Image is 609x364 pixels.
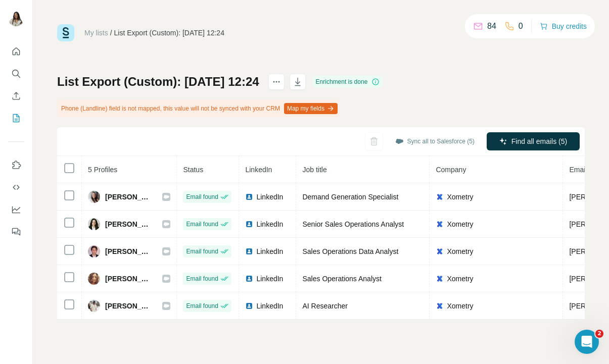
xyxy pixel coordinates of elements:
[447,274,473,284] span: Xometry
[284,103,338,114] button: Map my fields
[8,156,24,174] button: Use Surfe on LinkedIn
[186,247,218,256] span: Email found
[388,134,482,149] button: Sync all to Salesforce (5)
[447,301,473,311] span: Xometry
[186,274,218,283] span: Email found
[88,218,100,230] img: Avatar
[447,246,473,256] span: Xometry
[487,132,580,150] button: Find all emails (5)
[256,192,283,202] span: LinkedIn
[8,200,24,219] button: Dashboard
[186,192,218,201] span: Email found
[245,220,253,228] img: LinkedIn logo
[114,28,224,38] div: List Export (Custom): [DATE] 12:24
[88,300,100,312] img: Avatar
[302,247,398,255] span: Sales Operations Data Analyst
[436,220,444,228] img: company-logo
[302,193,398,201] span: Demand Generation Specialist
[8,87,24,105] button: Enrich CSV
[105,274,152,284] span: [PERSON_NAME]
[186,301,218,310] span: Email found
[245,275,253,283] img: LinkedIn logo
[110,28,112,38] li: /
[8,10,24,26] img: Avatar
[57,100,340,117] div: Phone (Landline) field is not mapped, this value will not be synced with your CRM
[436,166,466,174] span: Company
[84,29,108,37] a: My lists
[256,246,283,256] span: LinkedIn
[436,275,444,283] img: company-logo
[245,302,253,310] img: LinkedIn logo
[540,19,587,33] button: Buy credits
[88,245,100,257] img: Avatar
[436,247,444,255] img: company-logo
[245,247,253,255] img: LinkedIn logo
[575,330,599,354] iframe: Intercom live chat
[313,76,383,88] div: Enrichment is done
[57,24,74,41] img: Surfe Logo
[302,275,381,283] span: Sales Operations Analyst
[569,166,587,174] span: Email
[256,219,283,229] span: LinkedIn
[8,178,24,196] button: Use Surfe API
[256,301,283,311] span: LinkedIn
[302,166,326,174] span: Job title
[487,20,496,32] p: 84
[436,193,444,201] img: company-logo
[511,136,567,146] span: Find all emails (5)
[595,330,603,338] span: 2
[436,302,444,310] img: company-logo
[245,193,253,201] img: LinkedIn logo
[183,166,203,174] span: Status
[302,302,347,310] span: AI Researcher
[8,65,24,83] button: Search
[245,166,272,174] span: LinkedIn
[519,20,523,32] p: 0
[105,192,152,202] span: [PERSON_NAME]
[8,42,24,61] button: Quick start
[186,220,218,229] span: Email found
[88,166,117,174] span: 5 Profiles
[8,223,24,241] button: Feedback
[88,273,100,285] img: Avatar
[88,191,100,203] img: Avatar
[447,219,473,229] span: Xometry
[256,274,283,284] span: LinkedIn
[105,301,152,311] span: [PERSON_NAME]
[302,220,404,228] span: Senior Sales Operations Analyst
[8,109,24,127] button: My lists
[268,74,285,90] button: actions
[57,74,259,90] h1: List Export (Custom): [DATE] 12:24
[105,246,152,256] span: [PERSON_NAME]
[105,219,152,229] span: [PERSON_NAME]
[447,192,473,202] span: Xometry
